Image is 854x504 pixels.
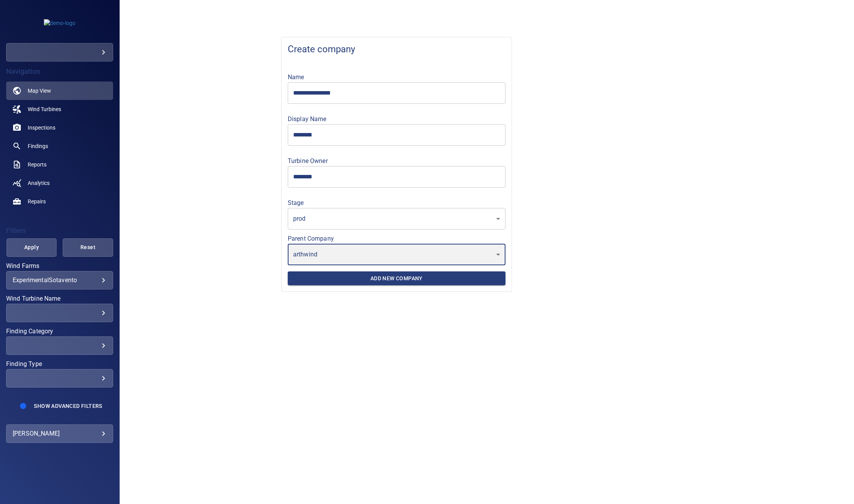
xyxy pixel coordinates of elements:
div: prod [288,208,505,230]
label: Display Name [288,116,505,122]
button: Reset [63,238,113,257]
div: [PERSON_NAME] [13,427,107,440]
button: Apply [7,238,57,257]
span: Inspections [28,124,55,131]
label: Wind Turbine Name [6,296,113,302]
span: Create company [288,43,505,56]
a: findings noActive [6,137,113,155]
div: Finding Category [6,336,113,355]
span: Wind Turbines [28,105,61,113]
button: Show Advanced Filters [29,400,107,412]
div: Wind Farms [6,271,113,289]
label: Stage [288,200,505,206]
span: Add New Company [294,274,499,283]
a: map active [6,82,113,100]
span: Repairs [28,198,46,205]
label: Name [288,74,505,80]
div: arthwind [288,244,505,265]
span: Map View [28,87,51,95]
span: Show Advanced Filters [34,403,102,409]
label: Finding Type [6,361,113,367]
a: analytics noActive [6,174,113,192]
label: Parent Company [288,236,505,242]
span: Analytics [28,179,50,187]
h4: Filters [6,227,113,235]
a: repairs noActive [6,192,113,211]
span: Reset [72,243,103,252]
h4: Navigation [6,68,113,75]
a: inspections noActive [6,118,113,137]
img: demo-logo [44,19,75,27]
a: reports noActive [6,155,113,174]
span: Findings [28,142,48,150]
div: Finding Type [6,369,113,388]
label: Turbine Owner [288,158,505,164]
button: Add New Company [288,271,505,286]
div: Wind Turbine Name [6,304,113,322]
span: Apply [16,243,47,252]
a: windturbines noActive [6,100,113,118]
div: demo [6,43,113,62]
label: Wind Farms [6,263,113,269]
div: ExperimentalSotavento [13,276,107,284]
span: Reports [28,161,47,168]
label: Finding Category [6,328,113,334]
